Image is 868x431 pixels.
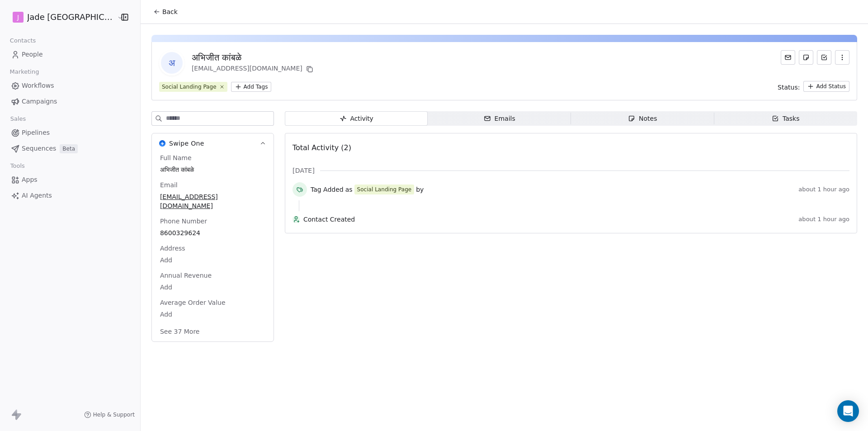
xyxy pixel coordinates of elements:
[345,185,353,194] span: as
[160,310,265,319] span: Add
[22,97,57,106] span: Campaigns
[27,11,115,23] span: Jade [GEOGRAPHIC_DATA]
[158,271,213,280] span: Annual Revenue
[158,153,193,162] span: Full Name
[160,192,265,210] span: [EMAIL_ADDRESS][DOMAIN_NAME]
[162,83,217,91] div: Social Landing Page
[158,244,187,253] span: Address
[22,144,56,153] span: Sequences
[17,13,19,22] span: J
[798,216,849,223] span: about 1 hour ago
[160,283,265,292] span: Add
[628,114,657,123] div: Notes
[6,159,28,173] span: Tools
[7,172,133,187] a: Apps
[60,144,78,153] span: Beta
[292,166,315,175] span: [DATE]
[160,165,265,174] span: अभिजीत कांबळे
[11,9,111,25] button: JJade [GEOGRAPHIC_DATA]
[7,47,133,62] a: People
[778,83,800,92] span: Status:
[798,186,849,193] span: about 1 hour ago
[772,114,800,123] div: Tasks
[7,188,133,203] a: AI Agents
[303,215,795,224] span: Contact Created
[169,139,204,148] span: Swipe One
[155,323,205,340] button: See 37 More
[22,191,52,200] span: AI Agents
[161,52,183,74] span: अ
[22,50,43,59] span: People
[158,217,209,226] span: Phone Number
[22,175,38,185] span: Apps
[158,298,227,307] span: Average Order Value
[311,185,344,194] span: Tag Added
[192,51,315,64] div: अभिजीत कांबळे
[837,400,859,422] div: Open Intercom Messenger
[158,180,179,189] span: Email
[7,125,133,140] a: Pipelines
[22,81,54,90] span: Workflows
[160,256,265,265] span: Add
[803,81,849,92] button: Add Status
[7,141,133,156] a: SequencesBeta
[6,65,43,79] span: Marketing
[6,34,40,47] span: Contacts
[22,128,50,137] span: Pipelines
[6,112,30,126] span: Sales
[7,78,133,93] a: Workflows
[7,94,133,109] a: Campaigns
[152,133,274,153] button: Swipe OneSwipe One
[292,143,351,152] span: Total Activity (2)
[93,411,135,418] span: Help & Support
[84,411,135,418] a: Help & Support
[357,185,412,194] div: Social Landing Page
[148,4,183,20] button: Back
[162,7,178,16] span: Back
[192,64,315,75] div: [EMAIL_ADDRESS][DOMAIN_NAME]
[152,153,274,341] div: Swipe OneSwipe One
[160,228,265,237] span: 8600329624
[231,82,272,92] button: Add Tags
[159,140,165,147] img: Swipe One
[416,185,424,194] span: by
[484,114,515,123] div: Emails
